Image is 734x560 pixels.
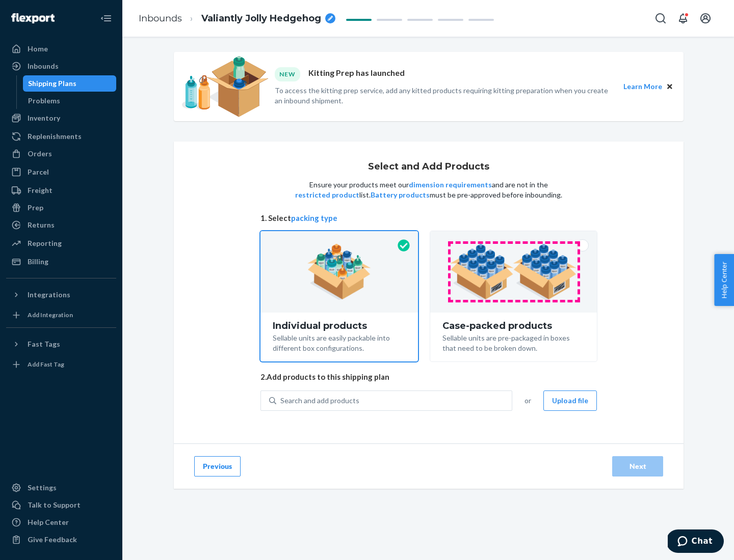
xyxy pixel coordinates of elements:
div: Give Feedback [28,535,77,545]
p: To access the kitting prep service, add any kitted products requiring kitting preparation when yo... [275,86,614,106]
img: individual-pack.facf35554cb0f1810c75b2bd6df2d64e.png [307,244,371,300]
a: Add Fast Tag [6,356,116,373]
button: dimension requirements [409,180,492,190]
img: Flexport logo [11,13,55,23]
a: Prep [6,200,116,216]
button: Open notifications [673,8,693,29]
button: Previous [194,456,241,477]
iframe: Opens a widget where you can chat to one of our agents [668,529,724,555]
a: Home [6,41,116,57]
button: Give Feedback [6,531,116,548]
div: NEW [275,67,300,81]
div: Orders [28,149,52,159]
button: Close Navigation [96,8,116,29]
div: Reporting [28,238,62,248]
button: Integrations [6,287,116,303]
div: Next [621,461,654,471]
button: packing type [291,213,337,223]
button: Upload file [543,390,597,411]
div: Problems [28,96,60,106]
p: Kitting Prep has launched [308,67,405,81]
span: or [525,396,531,406]
img: case-pack.59cecea509d18c883b923b81aeac6d0b.png [450,244,577,300]
a: Orders [6,146,116,162]
div: Integrations [28,290,70,300]
div: Billing [28,257,48,267]
div: Parcel [28,167,49,177]
a: Inbounds [6,58,116,74]
div: Add Integration [28,311,73,319]
a: Help Center [6,514,116,530]
button: Battery products [371,190,430,200]
button: Open account menu [695,8,716,29]
a: Inbounds [139,13,182,24]
div: Sellable units are pre-packaged in boxes that need to be broken down. [442,331,585,353]
a: Freight [6,182,116,199]
div: Inventory [28,113,60,123]
button: Learn More [623,81,662,92]
div: Search and add products [280,396,359,406]
button: Close [664,81,675,92]
button: restricted product [295,190,359,200]
div: Home [28,44,48,54]
a: Add Integration [6,307,116,323]
a: Inventory [6,110,116,126]
a: Parcel [6,164,116,180]
button: Fast Tags [6,336,116,352]
div: Replenishments [28,131,82,142]
a: Returns [6,217,116,233]
div: Add Fast Tag [28,360,64,369]
div: Fast Tags [28,339,60,349]
a: Reporting [6,235,116,251]
button: Next [612,456,663,477]
div: Inbounds [28,61,59,71]
p: Ensure your products meet our and are not in the list. must be pre-approved before inbounding. [294,180,563,200]
h1: Select and Add Products [368,162,489,172]
div: Shipping Plans [28,78,76,89]
div: Returns [28,220,55,230]
div: Prep [28,203,43,213]
button: Help Center [714,254,734,306]
div: Help Center [28,517,69,527]
a: Settings [6,480,116,496]
div: Freight [28,185,53,195]
div: Settings [28,483,57,493]
a: Shipping Plans [23,75,117,92]
button: Open Search Box [650,8,671,29]
span: 2. Add products to this shipping plan [260,372,597,382]
div: Sellable units are easily packable into different box configurations. [273,331,406,353]
a: Billing [6,254,116,270]
div: Talk to Support [28,500,81,510]
button: Talk to Support [6,497,116,513]
span: Valiantly Jolly Hedgehog [201,12,321,25]
span: 1. Select [260,213,597,223]
div: Individual products [273,321,406,331]
a: Replenishments [6,128,116,145]
div: Case-packed products [442,321,585,331]
ol: breadcrumbs [130,4,344,34]
a: Problems [23,93,117,109]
